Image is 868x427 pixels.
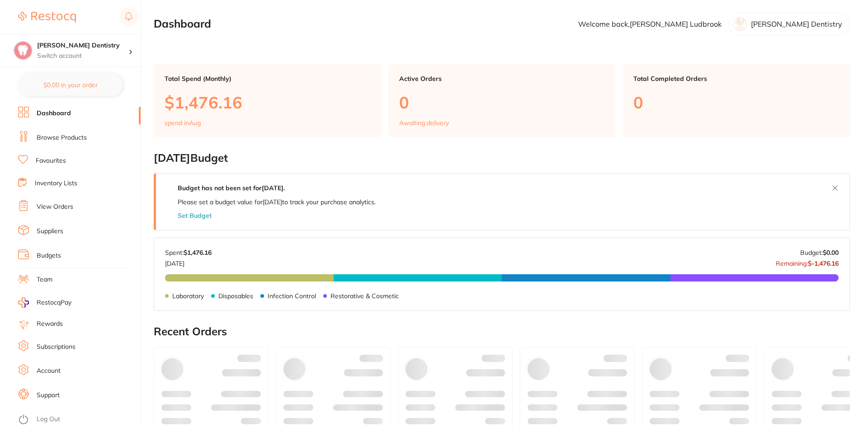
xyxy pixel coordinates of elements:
p: Awaiting delivery [399,119,449,127]
a: Rewards [37,319,63,328]
p: Remaining: [776,256,839,267]
p: [PERSON_NAME] Dentistry [751,20,842,28]
p: Total Spend (Monthly) [165,75,370,82]
a: RestocqPay [18,297,71,308]
strong: $-1,476.16 [808,259,839,267]
a: Budgets [37,251,61,260]
p: 0 [633,93,839,112]
a: Account [37,366,61,375]
p: Laboratory [172,292,204,300]
h2: Recent Orders [154,325,850,338]
p: [DATE] [165,256,212,267]
a: Favourites [36,156,66,165]
h2: [DATE] Budget [154,152,850,164]
p: Active Orders [399,75,605,82]
p: Restorative & Cosmetic [330,292,399,300]
p: Disposables [218,292,253,300]
button: Log Out [18,413,138,427]
p: Total Completed Orders [633,75,839,82]
strong: $0.00 [823,249,839,257]
span: RestocqPay [37,298,71,307]
a: Total Spend (Monthly)$1,476.16spend inAug [154,64,381,137]
p: Budget: [800,249,839,256]
strong: $1,476.16 [184,249,212,257]
a: Team [37,275,52,284]
a: Browse Products [37,133,87,142]
img: RestocqPay [18,297,29,308]
p: Please set a budget value for [DATE] to track your purchase analytics. [178,198,376,206]
p: Welcome back, [PERSON_NAME] Ludbrook [578,20,722,28]
button: $0.00 in your order [18,74,123,96]
p: Switch account [37,52,128,61]
a: View Orders [37,202,73,211]
p: spend in Aug [165,119,201,127]
a: Support [37,391,60,400]
strong: Budget has not been set for [DATE] . [178,184,285,192]
p: Spent: [165,249,212,256]
a: Restocq Logo [18,7,76,28]
a: Active Orders0Awaiting delivery [388,64,616,137]
button: Set Budget [178,212,212,219]
h2: Dashboard [154,18,211,30]
a: Total Completed Orders0 [623,64,850,137]
p: Infection Control [268,292,316,300]
a: Log Out [37,415,60,424]
h4: Ashmore Dentistry [37,41,128,50]
img: Ashmore Dentistry [14,42,32,60]
p: 0 [399,93,605,112]
a: Dashboard [37,109,71,118]
a: Suppliers [37,227,63,236]
a: Subscriptions [37,343,75,352]
p: $1,476.16 [165,93,370,112]
img: Restocq Logo [18,12,76,23]
a: Inventory Lists [35,179,77,188]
